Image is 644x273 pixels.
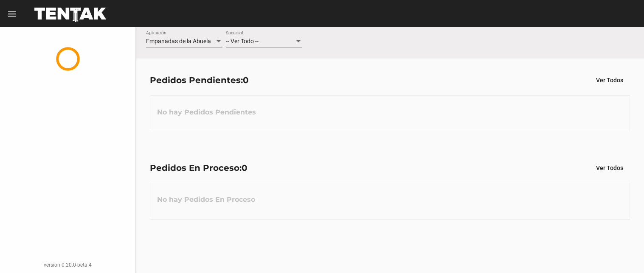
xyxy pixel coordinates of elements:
button: Ver Todos [589,160,630,175]
span: 0 [242,163,247,173]
span: Ver Todos [596,77,623,84]
span: Ver Todos [596,164,623,171]
button: Ver Todos [589,72,630,88]
span: -- Ver Todo -- [226,38,259,45]
div: Pedidos En Proceso: [150,161,247,175]
span: Empanadas de la Abuela [146,38,211,45]
mat-icon: menu [7,9,17,19]
h3: No hay Pedidos En Proceso [150,187,262,212]
h3: No hay Pedidos Pendientes [150,100,263,125]
div: version 0.20.0-beta.4 [7,261,129,269]
span: 0 [243,75,249,85]
div: Pedidos Pendientes: [150,73,249,87]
